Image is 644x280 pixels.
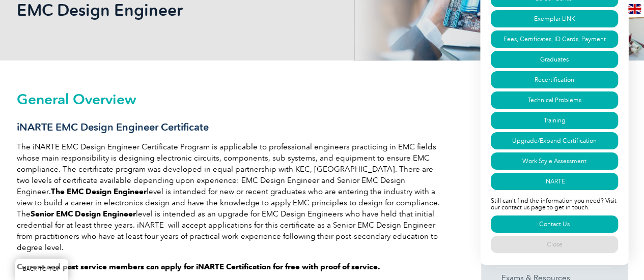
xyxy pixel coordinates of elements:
a: Recertification [491,71,618,88]
a: Contact Us [491,215,618,233]
strong: Senior EMC Design Engineer [31,209,136,219]
img: en [628,4,641,14]
a: Technical Problems [491,91,618,109]
p: The iNARTE EMC Design Engineer Certificate Program is applicable to professional engineers practi... [17,141,444,253]
h2: General Overview [17,91,444,107]
a: Exemplar LINK [491,10,618,27]
a: BACK TO TOP [15,259,68,280]
strong: Current and past service members can apply for iNARTE Certification for free with proof of service. [17,262,380,271]
a: Close [491,236,618,253]
p: Still can't find the information you need? Visit our contact us page to get in touch. [491,192,618,214]
strong: The EMC Design Engineer [51,187,147,196]
a: Upgrade/Expand Certification [491,132,618,149]
a: Training [491,112,618,129]
a: Work Style Assessment [491,152,618,170]
a: Graduates [491,51,618,68]
h3: iNARTE EMC Design Engineer Certificate [17,121,444,134]
a: Fees, Certificates, ID Cards, Payment [491,30,618,48]
a: iNARTE [491,173,618,190]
